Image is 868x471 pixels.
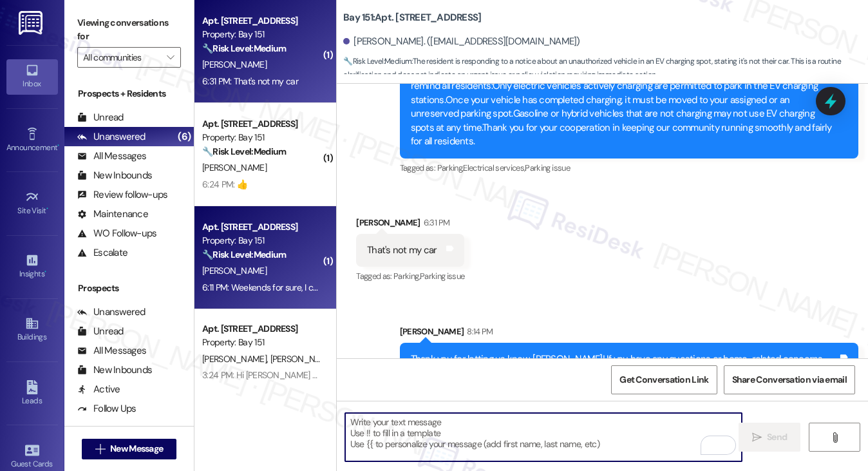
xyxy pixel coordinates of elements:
div: Property: Bay 151 [202,131,321,144]
div: Tagged as: [356,267,464,285]
span: Parking , [393,271,420,282]
div: [PERSON_NAME] [356,216,464,234]
div: Property: Bay 151 [202,336,321,349]
span: [PERSON_NAME] [270,353,335,365]
div: 6:11 PM: Weekends for sure, I can take pictures and send them if it helps [202,282,467,293]
strong: 🔧 Risk Level: Medium [202,146,286,157]
div: Unanswered [77,130,146,144]
i:  [752,432,762,443]
span: Electrical services , [463,162,525,173]
i:  [167,52,174,62]
div: All Messages [77,344,146,358]
div: [PERSON_NAME]. ([EMAIL_ADDRESS][DOMAIN_NAME]) [343,35,580,48]
span: • [46,204,48,213]
img: ResiDesk Logo [19,11,45,35]
div: Unread [77,325,124,338]
div: Unread [77,111,124,124]
div: Escalate [77,246,127,260]
strong: 🔧 Risk Level: Medium [202,43,286,54]
div: That's not my car [367,244,437,257]
span: Share Conversation via email [732,373,847,387]
span: [PERSON_NAME] [202,265,267,276]
a: Buildings [6,312,58,347]
div: Apt. [STREET_ADDRESS] [202,322,321,336]
button: Get Conversation Link [611,365,717,394]
span: Get Conversation Link [619,373,708,387]
strong: 🔧 Risk Level: Medium [202,249,286,260]
div: Active [77,383,120,396]
div: Apt. [STREET_ADDRESS] [202,220,321,234]
div: Property: Bay 151 [202,28,321,41]
button: Share Conversation via email [724,365,855,394]
span: Parking issue [420,271,465,282]
div: 8:14 PM [464,325,493,338]
span: Parking , [437,162,464,173]
div: Maintenance [77,207,148,221]
span: • [44,267,46,276]
div: Review follow-ups [77,188,167,202]
a: Leads [6,376,58,411]
div: Property: Bay 151 [202,234,321,247]
input: All communities [83,47,160,68]
div: Prospects [64,282,194,295]
div: (6) [175,127,194,147]
span: New Message [110,442,163,456]
span: Parking issue [525,162,570,173]
strong: 🔧 Risk Level: Medium [343,56,411,66]
div: Unanswered [77,305,146,319]
div: Hi [PERSON_NAME]!Hope all is well.A blue BMW X5 plates: HKGJFK (unregistered) is currently parked... [411,24,838,149]
div: Thank you for letting us know, [PERSON_NAME]! If you have any questions or home-related concerns,... [411,352,838,380]
textarea: To enrich screen reader interactions, please activate Accessibility in Grammarly extension settings [345,413,742,461]
div: WO Follow-ups [77,227,156,240]
a: Insights • [6,249,58,284]
div: Apt. [STREET_ADDRESS] [202,14,321,28]
button: New Message [82,439,177,459]
i:  [830,432,840,443]
b: Bay 151: Apt. [STREET_ADDRESS] [343,11,481,24]
a: Site Visit • [6,186,58,221]
div: Tagged as: [400,159,858,177]
a: Inbox [6,59,58,94]
span: : The resident is responding to a notice about an unauthorized vehicle in an EV charging spot, st... [343,55,868,82]
div: All Messages [77,149,146,163]
div: 6:31 PM [420,216,449,229]
div: Prospects + Residents [64,87,194,101]
span: • [57,141,59,150]
span: Send [767,430,787,444]
div: 6:24 PM: 👍 [202,178,247,190]
i:  [95,444,105,454]
span: [PERSON_NAME] [202,353,270,365]
div: New Inbounds [77,169,152,182]
div: New Inbounds [77,363,152,377]
span: [PERSON_NAME] [202,162,267,173]
button: Send [739,423,801,452]
span: [PERSON_NAME] [202,59,267,70]
label: Viewing conversations for [77,13,181,47]
div: Apt. [STREET_ADDRESS] [202,117,321,131]
div: [PERSON_NAME] [400,325,858,343]
div: 6:31 PM: That's not my car [202,75,298,87]
div: Follow Ups [77,402,137,416]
